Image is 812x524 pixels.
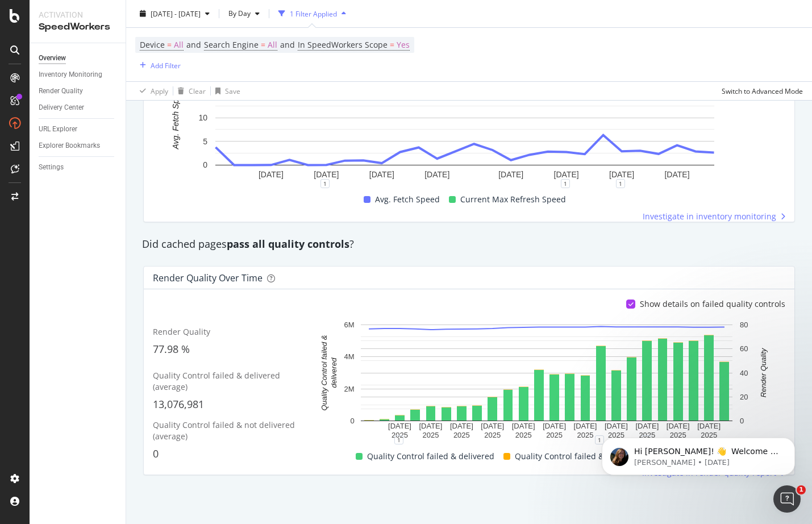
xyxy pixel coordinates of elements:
text: 2025 [546,431,563,439]
span: Avg. Fetch Speed [375,193,440,206]
div: Apply [151,86,168,95]
div: 1 [394,435,403,444]
span: Quality Control failed & not delivered [515,450,657,463]
text: [DATE] [609,170,634,179]
text: 2025 [423,431,439,439]
span: Quality Control failed & delivered [367,450,494,463]
text: 2025 [485,431,501,439]
text: 60 [740,345,748,354]
div: Overview [39,52,66,64]
text: 40 [740,369,748,377]
text: [DATE] [388,422,411,431]
span: Device [140,39,165,50]
span: and [280,39,295,50]
text: [DATE] [314,170,339,179]
div: Explorer Bookmarks [39,140,100,152]
text: 0 [351,417,355,425]
span: All [174,37,184,53]
svg: A chart. [153,64,777,184]
a: Inventory Monitoring [39,69,118,81]
text: Quality Control failed & [320,335,329,411]
span: Yes [397,37,410,53]
span: 0 [153,447,159,460]
text: 4M [344,353,355,361]
a: Render Quality [39,85,118,97]
text: 0 [203,160,207,169]
text: 20 [740,393,748,401]
span: Investigate in inventory monitoring [643,211,776,222]
button: Switch to Advanced Mode [717,82,803,100]
span: Quality Control failed & not delivered (average) [153,419,295,442]
button: 1 Filter Applied [274,5,351,23]
strong: pass all quality controls [227,237,349,251]
button: Clear [173,82,206,100]
div: URL Explorer [39,123,77,135]
div: Render Quality [39,85,83,97]
span: Search Engine [204,39,259,50]
div: Inventory Monitoring [39,69,102,81]
button: Apply [135,82,168,100]
svg: A chart. [314,319,779,440]
text: 2025 [515,431,532,439]
span: Quality Control failed & delivered (average) [153,370,280,392]
text: 2025 [453,431,470,439]
div: Render Quality over time [153,272,263,284]
a: URL Explorer [39,123,118,135]
span: By Day [224,9,251,18]
text: [DATE] [543,422,566,431]
div: Show details on failed quality controls [640,298,785,310]
span: = [167,39,172,50]
div: SpeedWorkers [39,20,116,34]
text: [DATE] [424,170,449,179]
iframe: Intercom live chat [773,485,801,513]
text: [DATE] [512,422,535,431]
span: and [186,39,201,50]
div: Activation [39,9,116,20]
text: [DATE] [369,170,394,179]
button: Add Filter [135,59,181,72]
text: 10 [198,113,207,122]
div: 1 [616,179,625,188]
span: [DATE] - [DATE] [151,9,201,18]
div: 1 [561,179,570,188]
text: [DATE] [259,170,284,179]
text: [DATE] [481,422,505,431]
text: 80 [740,321,748,329]
text: Avg. Fetch Speed [171,85,180,149]
text: 2025 [577,431,594,439]
div: Settings [39,161,64,173]
div: Switch to Advanced Mode [722,86,803,95]
span: 1 [797,485,806,494]
span: = [261,39,265,50]
text: [DATE] [664,170,689,179]
text: [DATE] [498,170,523,179]
div: Add Filter [151,60,181,70]
button: By Day [224,5,264,23]
span: 13,076,981 [153,397,204,411]
text: [DATE] [450,422,473,431]
button: Save [211,82,240,100]
a: Investigate in inventory monitoring [643,211,785,222]
iframe: Intercom notifications message [585,414,812,493]
div: Clear [189,86,206,95]
span: In SpeedWorkers Scope [298,39,388,50]
div: 1 Filter Applied [290,9,337,18]
text: 2M [344,385,355,393]
div: Delivery Center [39,102,84,114]
a: Explorer Bookmarks [39,140,118,152]
span: Current Max Refresh Speed [460,193,566,206]
span: = [390,39,394,50]
text: [DATE] [554,170,579,179]
span: All [268,37,277,53]
span: Render Quality [153,326,210,337]
span: 77.98 % [153,342,190,356]
div: Save [225,86,240,95]
text: [DATE] [574,422,597,431]
text: 6M [344,321,355,329]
